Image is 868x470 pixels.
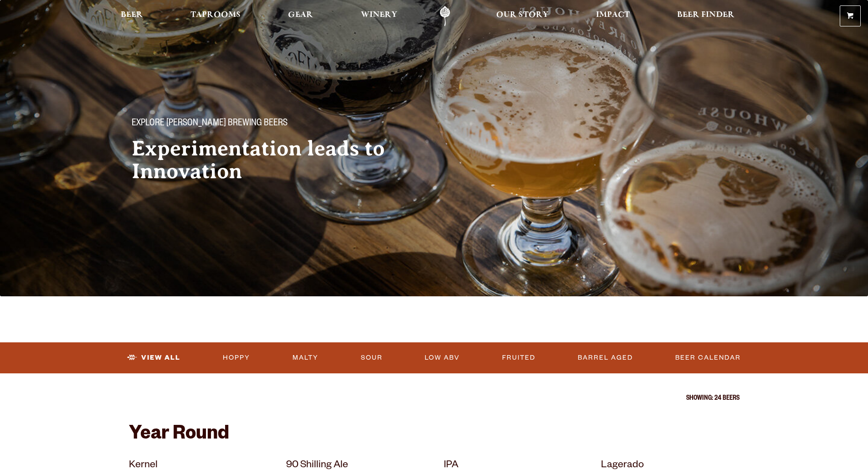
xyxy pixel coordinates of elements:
[421,347,463,368] a: Low ABV
[219,347,254,368] a: Hoppy
[190,11,241,19] span: Taprooms
[288,11,313,19] span: Gear
[355,6,403,26] a: Winery
[596,11,630,19] span: Impact
[574,347,637,368] a: Barrel Aged
[496,11,549,19] span: Our Story
[185,6,247,26] a: Taprooms
[121,11,143,19] span: Beer
[357,347,386,368] a: Sour
[115,6,149,26] a: Beer
[123,347,184,368] a: View All
[590,6,636,26] a: Impact
[677,11,734,19] span: Beer Finder
[282,6,319,26] a: Gear
[361,11,397,19] span: Winery
[129,424,740,446] h2: Year Round
[129,395,740,403] p: Showing: 24 Beers
[490,6,555,26] a: Our Story
[289,347,322,368] a: Malty
[672,347,745,368] a: Beer Calendar
[671,6,740,26] a: Beer Finder
[132,137,416,183] h2: Experimentation leads to Innovation
[428,6,462,26] a: Odell Home
[132,118,288,130] span: Explore [PERSON_NAME] Brewing Beers
[498,347,539,368] a: Fruited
